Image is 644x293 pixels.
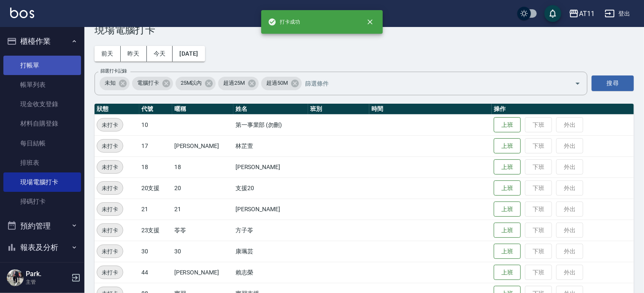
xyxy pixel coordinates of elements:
[97,205,123,214] span: 未打卡
[7,269,24,286] img: Person
[233,177,308,199] td: 支援20
[139,241,172,262] td: 30
[494,159,521,175] button: 上班
[571,77,584,90] button: Open
[601,6,634,22] button: 登出
[592,75,634,91] button: 搜尋
[233,135,308,156] td: 林芷萱
[139,199,172,220] td: 21
[172,135,233,156] td: [PERSON_NAME]
[100,68,127,74] label: 篩選打卡記錄
[3,237,81,258] button: 報表及分析
[97,247,123,256] span: 未打卡
[97,121,123,129] span: 未打卡
[494,138,521,154] button: 上班
[139,262,172,283] td: 44
[95,24,634,36] h3: 現場電腦打卡
[544,5,561,22] button: save
[26,278,69,286] p: 主管
[95,46,121,62] button: 前天
[26,270,69,278] h5: Park.
[494,223,521,238] button: 上班
[121,46,147,62] button: 昨天
[139,104,172,115] th: 代號
[172,104,233,115] th: 暱稱
[494,180,521,196] button: 上班
[132,79,164,87] span: 電腦打卡
[233,262,308,283] td: 賴志榮
[233,199,308,220] td: [PERSON_NAME]
[3,75,81,94] a: 帳單列表
[3,192,81,211] a: 掃碼打卡
[3,94,81,114] a: 現金收支登錄
[494,244,521,259] button: 上班
[139,177,172,199] td: 20支援
[3,114,81,133] a: 材料自購登錄
[3,258,81,280] button: 客戶管理
[494,202,521,217] button: 上班
[172,177,233,199] td: 20
[268,18,300,26] span: 打卡成功
[100,79,121,87] span: 未知
[579,8,595,19] div: AT11
[3,215,81,237] button: 預約管理
[492,104,634,115] th: 操作
[172,199,233,220] td: 21
[172,156,233,177] td: 18
[494,117,521,133] button: 上班
[369,104,492,115] th: 時間
[10,8,34,18] img: Logo
[303,76,560,91] input: 篩選條件
[139,135,172,156] td: 17
[261,77,302,90] div: 超過50M
[172,241,233,262] td: 30
[3,153,81,172] a: 排班表
[233,104,308,115] th: 姓名
[218,79,250,87] span: 超過25M
[172,262,233,283] td: [PERSON_NAME]
[132,77,173,90] div: 電腦打卡
[100,77,130,90] div: 未知
[97,268,123,277] span: 未打卡
[97,163,123,172] span: 未打卡
[233,220,308,241] td: 方子苓
[308,104,369,115] th: 班別
[3,172,81,192] a: 現場電腦打卡
[3,134,81,153] a: 每日結帳
[97,226,123,235] span: 未打卡
[361,13,379,31] button: close
[3,56,81,75] a: 打帳單
[172,220,233,241] td: 苓苓
[173,46,205,62] button: [DATE]
[176,79,207,87] span: 25M以內
[233,156,308,177] td: [PERSON_NAME]
[139,114,172,135] td: 10
[97,142,123,151] span: 未打卡
[233,114,308,135] td: 第一事業部 (勿刪)
[218,77,259,90] div: 超過25M
[95,104,139,115] th: 狀態
[494,265,521,280] button: 上班
[147,46,173,62] button: 今天
[139,156,172,177] td: 18
[3,30,81,52] button: 櫃檯作業
[139,220,172,241] td: 23支援
[176,77,216,90] div: 25M以內
[261,79,293,87] span: 超過50M
[566,5,598,22] button: AT11
[97,184,123,193] span: 未打卡
[233,241,308,262] td: 康珮芸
